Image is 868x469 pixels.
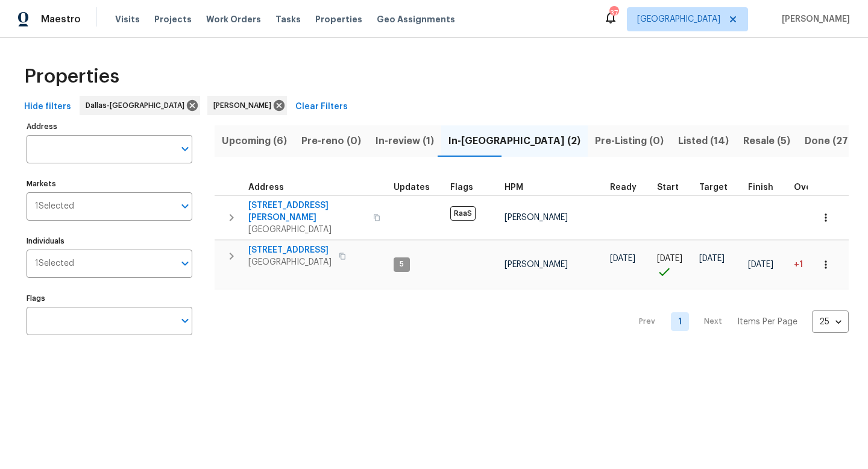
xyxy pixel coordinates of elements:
span: +1 [794,260,803,269]
div: 25 [812,306,849,338]
div: Days past target finish date [794,183,836,192]
label: Individuals [27,238,192,245]
span: Pre-reno (0) [301,133,361,150]
div: Target renovation project end date [699,183,738,192]
span: [DATE] [699,254,725,263]
span: RaaS [450,206,476,221]
span: Geo Assignments [377,13,455,25]
span: Resale (5) [743,133,790,150]
label: Address [27,123,192,130]
div: Earliest renovation start date (first business day after COE or Checkout) [610,183,647,192]
span: [GEOGRAPHIC_DATA] [248,256,332,268]
span: Dallas-[GEOGRAPHIC_DATA] [86,99,189,112]
span: Tasks [275,15,301,24]
span: Address [248,183,284,192]
span: Properties [24,71,119,83]
span: [PERSON_NAME] [213,99,276,112]
button: Open [177,312,193,329]
span: 1 Selected [35,201,74,212]
span: Upcoming (6) [222,133,287,150]
div: Projected renovation finish date [748,183,784,192]
span: [PERSON_NAME] [505,260,568,269]
span: Done (272) [805,133,858,150]
div: [PERSON_NAME] [207,96,287,115]
span: Clear Filters [295,99,348,115]
span: Updates [394,183,430,192]
label: Markets [27,180,192,187]
button: Open [177,198,193,215]
span: HPM [505,183,523,192]
span: [DATE] [748,260,773,269]
p: Items Per Page [737,316,797,328]
span: [STREET_ADDRESS] [248,244,332,256]
span: 1 Selected [35,259,74,269]
button: Hide filters [19,96,76,118]
span: Target [699,183,728,192]
span: [DATE] [657,254,682,263]
button: Open [177,255,193,272]
a: Goto page 1 [671,312,689,331]
td: Project started on time [652,240,694,289]
span: [PERSON_NAME] [505,213,568,222]
span: [STREET_ADDRESS][PERSON_NAME] [248,200,366,224]
span: Visits [115,13,140,25]
span: Properties [315,13,362,25]
span: In-[GEOGRAPHIC_DATA] (2) [448,133,580,150]
span: [GEOGRAPHIC_DATA] [637,13,720,25]
span: Listed (14) [678,133,729,150]
button: Clear Filters [291,96,353,118]
span: Overall [794,183,825,192]
div: 37 [609,7,618,19]
span: Maestro [41,13,81,25]
td: 1 day(s) past target finish date [789,240,841,289]
span: Projects [154,13,192,25]
span: Flags [450,183,473,192]
label: Flags [27,295,192,302]
div: Actual renovation start date [657,183,690,192]
div: Dallas-[GEOGRAPHIC_DATA] [80,96,200,115]
nav: Pagination Navigation [627,297,849,347]
span: Hide filters [24,99,71,115]
span: Pre-Listing (0) [595,133,664,150]
span: [PERSON_NAME] [777,13,850,25]
span: 5 [395,259,409,269]
span: Work Orders [206,13,261,25]
span: [GEOGRAPHIC_DATA] [248,224,366,236]
span: Finish [748,183,773,192]
span: [DATE] [610,254,635,263]
button: Open [177,140,193,157]
span: In-review (1) [376,133,434,150]
span: Ready [610,183,637,192]
span: Start [657,183,679,192]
